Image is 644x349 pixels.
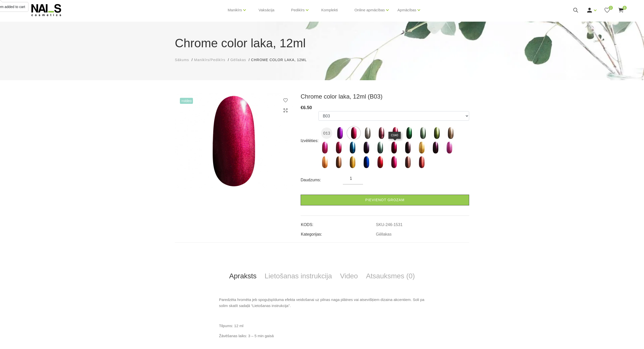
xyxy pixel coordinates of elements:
[219,333,425,339] p: Žāvēšanas laiks: 3 – 5 min gaisā
[376,223,403,227] a: SKU-246-1531
[362,268,419,284] a: Atsauksmes (0)
[219,297,425,309] p: Paredzēta hromēta jeb spoguļspīduma efekta veidošanai uz pilnas naga plātnes vai atsevišķiem diza...
[609,6,613,10] span: 0
[374,156,386,168] img: ...
[332,156,345,168] img: ...
[360,156,373,168] img: ...
[604,7,610,13] a: 0
[230,58,246,62] span: Gēllakas
[346,141,359,154] img: ...
[318,141,331,154] img: ...
[175,93,293,189] img: Chrome color laka, 12ml
[332,141,345,154] label: Nav atlikumā
[301,105,303,110] span: €
[175,57,189,63] a: Sākums
[230,57,246,63] a: Gēllakas
[444,127,457,139] img: ...
[318,156,331,168] img: ...
[194,58,225,62] span: Manikīrs/Pedikīrs
[336,268,362,284] a: Video
[301,93,469,100] h3: Chrome color laka, 12ml (B03)
[347,127,360,139] img: ...
[301,137,318,145] div: Izvēlēties:
[623,6,627,10] span: 8
[389,127,401,139] img: ...
[301,176,343,184] div: Daudzums:
[430,127,443,139] img: ...
[261,268,336,284] a: Lietošanas instrukcija
[301,218,376,228] td: KODS:
[194,57,225,63] a: Manikīrs/Pedikīrs
[388,141,400,154] img: ...
[175,34,469,52] h1: Chrome color laka, 12ml
[301,195,469,205] a: Pievienot grozam
[332,141,345,154] img: ...
[175,58,189,62] span: Sākums
[360,141,373,154] img: ...
[376,232,391,237] a: Gēllakas
[401,156,414,168] img: ...
[375,127,388,139] img: ...
[219,323,425,329] p: Tilpums: 12 ml
[301,228,376,237] td: Kategorijas:
[374,141,386,154] img: ...
[303,105,312,110] span: 6.50
[180,98,193,104] span: +Video
[618,7,624,13] a: 8
[251,57,312,63] li: Chrome color laka, 12ml
[429,141,442,154] img: ...
[417,127,429,139] img: ...
[415,141,428,154] img: ...
[346,156,359,168] label: Nav atlikumā
[388,156,400,168] img: ...
[225,268,261,284] a: Apraksts
[321,127,332,139] label: Nav atlikumā
[361,127,374,139] img: ...
[403,127,415,139] img: ...
[415,156,428,168] img: ...
[401,141,414,154] img: ...
[321,127,332,139] img: Chrome color laka, 12ml (013)
[334,127,346,139] img: ...
[443,141,456,154] img: ...
[346,156,359,168] img: ...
